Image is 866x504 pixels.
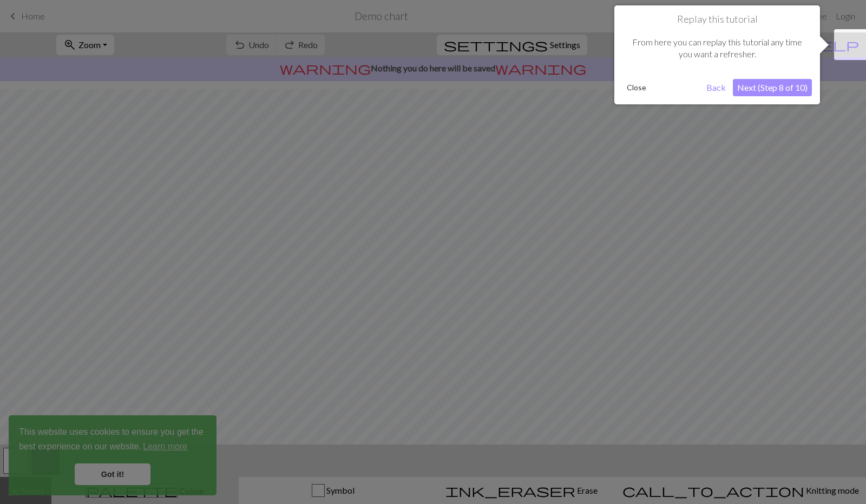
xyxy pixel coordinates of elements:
button: Next (Step 8 of 10) [733,79,812,96]
h1: Replay this tutorial [622,14,812,25]
div: From here you can replay this tutorial any time you want a refresher. [622,25,812,71]
button: Back [702,79,730,96]
button: Close [622,79,651,96]
div: Replay this tutorial [614,5,820,104]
